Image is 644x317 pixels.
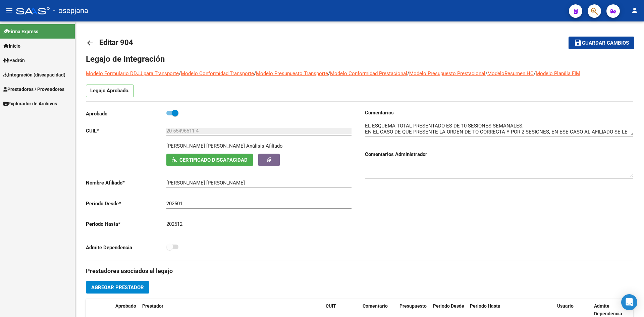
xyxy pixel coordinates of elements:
a: ModeloResumen HC [487,70,534,76]
p: Admite Dependencia [86,244,166,251]
h3: Prestadores asociados al legajo [86,266,633,276]
span: Aprobado [115,303,136,309]
span: Firma Express [3,28,38,35]
span: Certificado Discapacidad [179,157,248,163]
span: Inicio [3,42,20,50]
h3: Comentarios Administrador [365,151,633,158]
span: Usuario [557,303,574,309]
div: Open Intercom Messenger [621,294,637,310]
button: Certificado Discapacidad [166,154,253,166]
span: Agregar Prestador [91,284,144,290]
p: [PERSON_NAME] [PERSON_NAME] [166,142,245,150]
span: Prestadores / Proveedores [3,86,64,93]
mat-icon: save [574,39,582,47]
div: Análisis Afiliado [246,142,283,150]
span: Periodo Desde [433,303,464,309]
span: Admite Dependencia [594,303,622,316]
p: Periodo Desde [86,200,166,207]
span: Periodo Hasta [470,303,500,309]
span: Prestador [142,303,163,309]
p: Nombre Afiliado [86,179,166,187]
a: Modelo Presupuesto Transporte [256,70,328,76]
mat-icon: person [631,6,639,14]
p: Legajo Aprobado. [86,85,134,97]
p: CUIL [86,127,166,135]
span: CUIT [326,303,336,309]
a: Modelo Formulario DDJJ para Transporte [86,70,179,76]
p: Aprobado [86,110,166,117]
a: Modelo Conformidad Transporte [181,70,254,76]
span: Integración (discapacidad) [3,71,65,78]
span: Presupuesto [399,303,427,309]
span: Editar 904 [99,38,133,47]
h1: Legajo de Integración [86,54,633,64]
span: Guardar cambios [582,40,629,46]
a: Modelo Presupuesto Prestacional [409,70,485,76]
a: Modelo Conformidad Prestacional [330,70,407,76]
span: Explorador de Archivos [3,100,57,107]
p: Periodo Hasta [86,220,166,228]
span: Comentario [363,303,388,309]
a: Modelo Planilla FIM [536,70,580,76]
mat-icon: arrow_back [86,39,94,47]
button: Agregar Prestador [86,281,149,294]
span: Padrón [3,57,25,64]
mat-icon: menu [5,6,13,14]
span: - osepjana [53,3,88,18]
h3: Comentarios [365,109,633,116]
button: Guardar cambios [569,37,634,49]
